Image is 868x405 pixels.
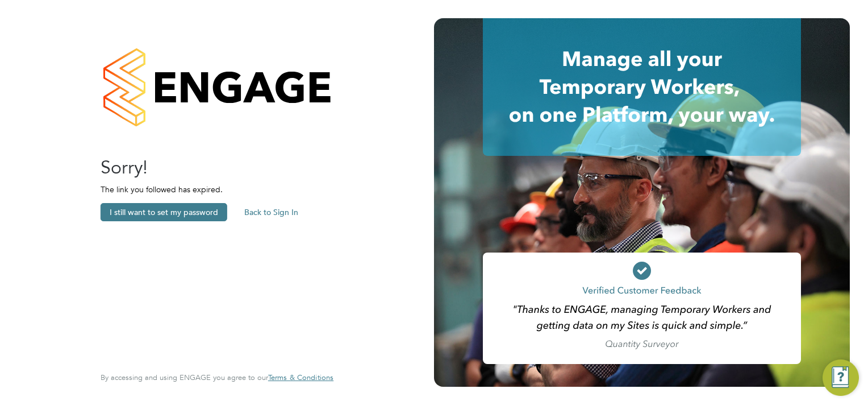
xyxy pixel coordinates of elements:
[101,156,322,180] h2: Sorry!
[268,373,333,382] span: Terms & Conditions
[101,184,322,195] p: The link you followed has expired.
[823,359,859,396] button: Engage Resource Center
[235,203,307,221] button: Back to Sign In
[101,373,333,382] span: By accessing and using ENGAGE you agree to our
[268,373,333,382] a: Terms & Conditions
[101,203,227,221] button: I still want to set my password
